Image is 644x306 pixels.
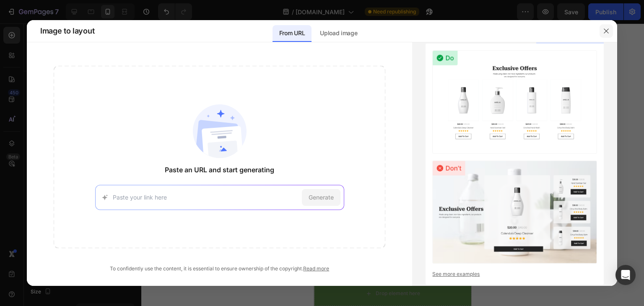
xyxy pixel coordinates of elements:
[8,159,149,252] img: gempages_585595959015113563-ea5c439b-bad3-42cf-9db6-3652f93219bd.webp
[279,28,305,38] p: From URL
[62,267,106,273] div: Drop element here
[54,265,385,272] div: To confidently use the content, it is essential to ensure ownership of the copyright.
[19,22,33,29] div: Row
[42,4,99,13] span: iPhone 13 Mini ( 375 px)
[40,26,94,36] span: Image to layout
[9,18,76,44] p: WELLNESS DAILY
[432,270,597,278] a: See more examples
[9,101,148,133] p: Doctors, biohackers, and everyday people are calling it the breakthrough your body has been waiti...
[113,193,299,202] input: Paste your link here
[303,265,329,272] a: Read more
[615,265,636,285] div: Open Intercom Messenger
[8,53,149,94] h1: 10 Reasons Why NAD+ Is Becoming the #1 Anti-Aging Supplement in [DATE]
[309,193,334,202] span: Generate
[320,28,357,38] p: Upload image
[165,165,274,175] span: Paste an URL and start generating
[9,141,148,150] p: By [PERSON_NAME] | [DATE] 11:30 am ET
